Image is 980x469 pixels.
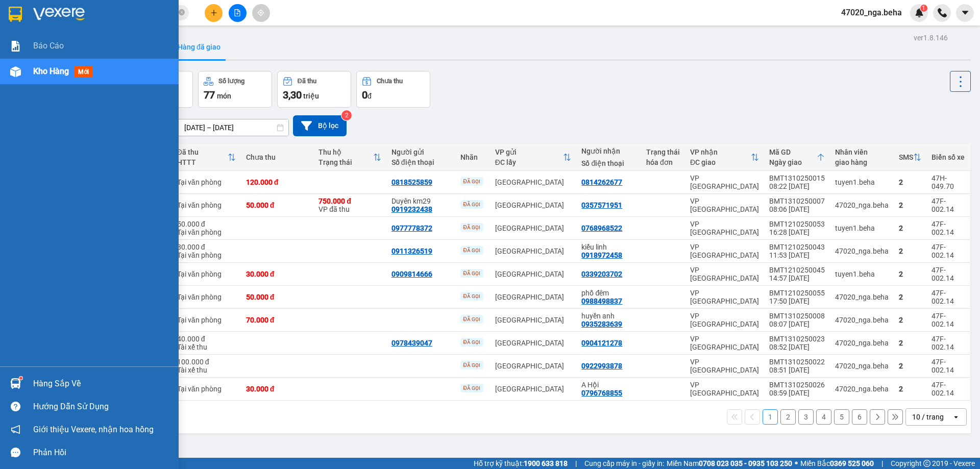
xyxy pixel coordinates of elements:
img: warehouse-icon [10,66,21,77]
div: 30.000 đ [246,270,309,278]
div: VP [GEOGRAPHIC_DATA] [690,266,759,282]
div: 0909814666 [391,270,432,278]
div: Số lượng [218,78,244,85]
div: phố đêm [581,289,636,297]
span: Hỗ trợ kỹ thuật: [474,458,568,469]
span: 47020_nga.beha [833,6,910,19]
div: [GEOGRAPHIC_DATA] [495,224,572,232]
div: ĐÃ GỌI [460,269,483,278]
div: ĐÃ GỌI [460,223,483,232]
div: Tại văn phòng [177,201,236,209]
button: 1 [763,409,778,425]
div: 47F-002.14 [932,289,965,305]
sup: 2 [341,110,352,120]
th: Toggle SortBy [172,144,241,171]
div: ver 1.8.146 [914,32,948,43]
div: 0988498837 [581,297,622,305]
div: ĐÃ GỌI [460,384,483,392]
div: Tại văn phòng [177,270,236,278]
div: 0796768855 [581,389,622,397]
div: 47F-002.14 [932,335,965,351]
div: 30.000 đ [177,243,236,251]
strong: 0708 023 035 - 0935 103 250 [699,459,792,467]
div: Thu hộ [318,148,373,156]
span: 1 [922,5,925,12]
button: file-add [229,4,247,22]
div: VP [GEOGRAPHIC_DATA] [690,312,759,328]
span: Báo cáo [33,39,64,52]
div: VP [GEOGRAPHIC_DATA] [690,335,759,351]
div: Ngày giao [769,158,817,166]
img: icon-new-feature [915,8,924,17]
div: [GEOGRAPHIC_DATA] [495,178,572,186]
button: Đã thu3,30 triệu [277,71,351,108]
div: 47020_nga.beha [835,339,889,347]
div: 50.000 đ [246,293,309,301]
button: aim [252,4,270,22]
div: VP [GEOGRAPHIC_DATA] [690,243,759,259]
span: 77 [204,89,215,101]
span: close-circle [179,9,185,15]
button: 4 [816,409,831,425]
div: 0818525859 [391,178,432,186]
span: copyright [923,460,930,467]
div: 47F-002.14 [932,312,965,328]
button: Bộ lọc [293,115,347,136]
svg: open [952,413,960,421]
div: 0977778372 [391,224,432,232]
div: BMT1310250008 [769,312,825,320]
button: 2 [780,409,796,425]
span: aim [257,9,264,16]
th: Toggle SortBy [490,144,577,171]
div: Nhân viên [835,148,889,156]
div: 2 [899,362,921,370]
div: [GEOGRAPHIC_DATA] [495,362,572,370]
div: BMT1210250055 [769,289,825,297]
div: 30.000 đ [246,385,309,393]
div: 0911326519 [391,247,432,255]
div: 2 [899,339,921,347]
div: Tại văn phòng [177,178,236,186]
span: plus [210,9,217,16]
div: Đã thu [298,78,316,85]
div: 0918972458 [581,251,622,259]
div: 47F-002.14 [932,381,965,397]
div: 10 / trang [912,412,944,422]
span: ⚪️ [795,461,798,465]
span: món [217,92,231,100]
div: 47020_nga.beha [835,247,889,255]
div: 2 [899,247,921,255]
div: [GEOGRAPHIC_DATA] [495,270,572,278]
sup: 1 [19,377,22,380]
th: Toggle SortBy [313,144,386,171]
span: mới [74,66,93,78]
div: 70.000 đ [246,316,309,324]
div: VP nhận [690,148,751,156]
div: ĐÃ GỌI [460,361,483,369]
div: ĐÃ GỌI [460,292,483,301]
div: Mã GD [769,148,817,156]
div: Người nhận [581,147,636,155]
div: Đã thu [177,148,228,156]
div: BMT1210250043 [769,243,825,251]
div: 08:59 [DATE] [769,389,825,397]
div: Người gửi [391,148,450,156]
th: Toggle SortBy [894,144,926,171]
span: Miền Nam [667,458,792,469]
div: 0904121278 [581,339,622,347]
div: tuyen1.beha [835,270,889,278]
div: 50.000 đ [177,220,236,228]
div: 11:53 [DATE] [769,251,825,259]
img: warehouse-icon [10,378,21,389]
div: Duyên km29 [391,197,450,205]
div: [GEOGRAPHIC_DATA] [495,339,572,347]
img: phone-icon [938,8,947,17]
div: Hàng sắp về [33,376,171,391]
div: tuyen1.beha [835,224,889,232]
div: Trạng thái [318,158,373,166]
th: Toggle SortBy [685,144,764,171]
div: 0922993878 [581,362,622,370]
div: ĐC lấy [495,158,563,166]
img: solution-icon [10,41,21,52]
div: VP gửi [495,148,563,156]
